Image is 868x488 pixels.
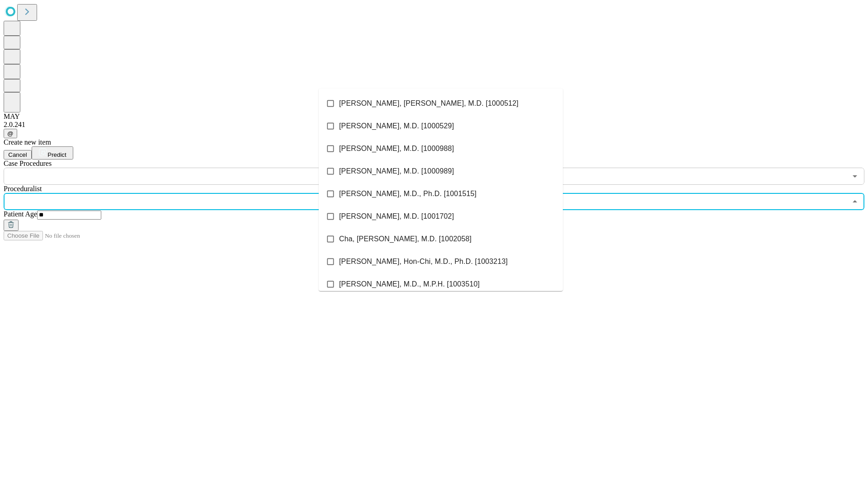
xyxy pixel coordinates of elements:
[32,146,73,160] button: Predict
[7,130,14,137] span: @
[4,129,17,138] button: @
[339,143,454,154] span: [PERSON_NAME], M.D. [1000988]
[339,234,472,244] span: Cha, [PERSON_NAME], M.D. [1002058]
[4,113,864,121] div: MAY
[849,170,861,183] button: Open
[4,150,32,160] button: Cancel
[4,210,37,218] span: Patient Age
[339,279,480,290] span: [PERSON_NAME], M.D., M.P.H. [1003510]
[339,121,454,131] span: [PERSON_NAME], M.D. [1000529]
[339,188,476,199] span: [PERSON_NAME], M.D., Ph.D. [1001515]
[8,151,27,158] span: Cancel
[47,151,66,158] span: Predict
[849,195,861,208] button: Close
[4,185,42,192] span: Proceduralist
[339,211,454,222] span: [PERSON_NAME], M.D. [1001702]
[4,138,51,146] span: Create new item
[339,166,454,177] span: [PERSON_NAME], M.D. [1000989]
[4,121,864,129] div: 2.0.241
[4,160,52,167] span: Scheduled Procedure
[339,98,519,109] span: [PERSON_NAME], [PERSON_NAME], M.D. [1000512]
[339,256,508,267] span: [PERSON_NAME], Hon-Chi, M.D., Ph.D. [1003213]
